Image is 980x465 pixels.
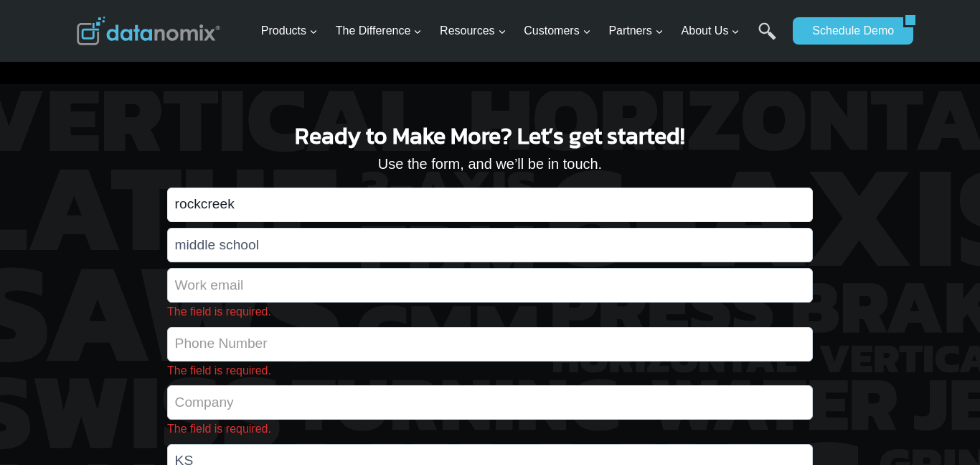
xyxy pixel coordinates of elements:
[167,268,813,303] input: Work email
[261,22,318,40] span: Products
[440,22,506,40] span: Resources
[167,327,813,362] input: Phone Number
[167,303,813,321] span: The field is required.
[682,22,740,40] span: About Us
[336,22,423,40] span: The Difference
[167,228,813,262] input: Last Name
[524,22,590,40] span: Customers
[793,17,903,45] a: Schedule Demo
[167,420,813,438] span: The field is required.
[255,8,786,55] nav: Primary Navigation
[167,385,813,420] input: Company
[77,17,220,45] img: Datanomix
[167,188,813,222] input: First Name
[758,22,776,55] a: Search
[167,362,813,380] span: The field is required.
[295,119,685,153] span: Ready to Make More? Let’s get started!
[167,147,813,180] p: Use the form, and we’ll be in touch.
[608,22,663,40] span: Partners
